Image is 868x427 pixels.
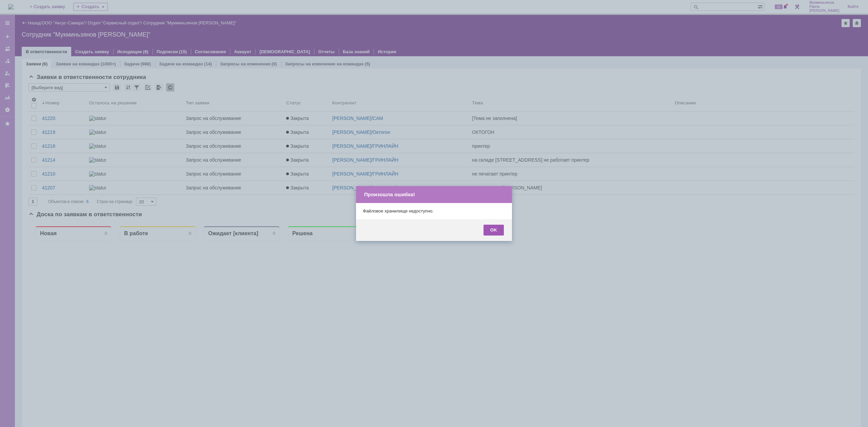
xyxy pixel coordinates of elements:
[264,9,284,16] div: Решена
[160,10,163,15] div: 0
[363,208,505,214] div: Файловое хранилище недоступно.
[76,10,79,15] div: 0
[356,186,512,203] div: Произошла ошибка!
[12,9,28,16] div: Новая
[244,10,247,15] div: 0
[180,9,230,16] div: Ожидает [клиента]
[329,10,331,15] div: 0
[96,9,120,16] div: В работе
